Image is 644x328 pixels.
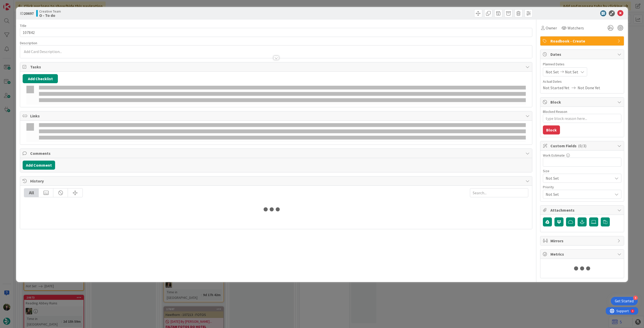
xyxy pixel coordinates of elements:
span: Actual Dates [543,79,621,84]
b: O - To do [39,13,61,17]
span: Not Done Yet [578,85,600,91]
b: 20697 [24,11,34,16]
span: Description [20,41,37,45]
label: Title [20,23,26,28]
div: Get Started [615,299,634,304]
div: Open Get Started checklist, remaining modules: 4 [611,297,638,305]
span: ( 0/3 ) [578,143,586,148]
span: Not Set [565,69,578,75]
span: Dates [550,51,615,57]
span: Mirrors [550,238,615,244]
span: Links [30,113,523,119]
span: Planned Dates [543,62,621,67]
span: Support [11,1,23,7]
span: Metrics [550,251,615,257]
button: Block [543,125,560,134]
span: Block [550,99,615,105]
span: Tasks [30,64,523,70]
span: Not Started Yet [543,85,570,91]
span: History [30,178,523,184]
div: 4 [633,296,638,300]
div: Priority [543,185,621,189]
span: Owner [546,25,557,31]
span: Roadbook - Create [550,38,615,44]
div: 4 [26,2,27,6]
label: Blocked Reason [543,109,567,114]
div: Size [543,169,621,173]
button: Add Comment [23,161,55,170]
input: type card name here... [20,28,532,37]
span: Not Set [546,69,559,75]
span: Creative Team [39,9,61,13]
input: Search... [470,188,528,197]
span: Watchers [568,25,584,31]
label: Work Estimate [543,153,565,158]
span: ID [20,10,34,16]
span: Not Set [546,175,610,182]
button: Add Checklist [23,74,58,83]
span: Attachments [550,207,615,213]
span: Comments [30,150,523,156]
span: Not Set [546,191,610,198]
div: All [24,189,39,197]
span: Custom Fields [550,143,615,149]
